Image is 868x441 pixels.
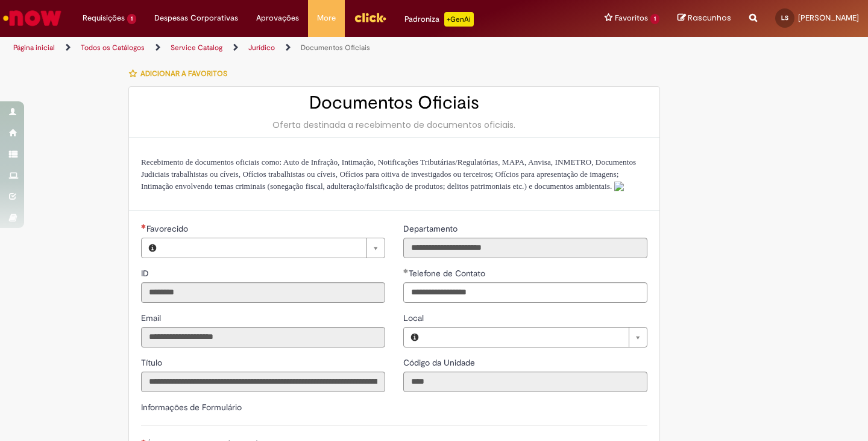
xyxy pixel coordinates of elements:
[688,12,731,24] span: Rascunhos
[154,12,238,24] span: Despesas Corporativas
[798,13,859,23] span: [PERSON_NAME]
[426,328,647,347] a: Limpar campo Local
[403,223,460,235] label: Somente leitura - Departamento
[301,43,370,52] a: Documentos Oficiais
[163,238,385,258] a: Limpar campo Favorecido
[409,268,488,279] span: Telefone de Contato
[141,93,647,113] h2: Documentos Oficiais
[141,312,163,324] label: Somente leitura - Email
[140,69,227,78] span: Adicionar a Favoritos
[9,37,570,59] ul: Trilhas de página
[141,282,385,303] input: ID
[141,157,636,191] span: Recebimento de documentos oficiais como: Auto de Infração, Intimação, Notificações Tributárias/Re...
[248,43,275,52] a: Jurídico
[141,119,647,131] div: Oferta destinada a recebimento de documentos oficiais.
[141,224,146,229] span: Necessários
[781,14,788,22] span: LS
[1,6,63,30] img: ServiceNow
[678,13,731,24] a: Rascunhos
[403,357,477,369] label: Somente leitura - Código da Unidade
[354,8,386,27] img: click_logo_yellow_360x200.png
[403,372,647,392] input: Código da Unidade
[403,223,460,234] span: Somente leitura - Departamento
[256,12,299,24] span: Aprovações
[141,357,165,368] span: Somente leitura - Título
[404,12,474,27] div: Padroniza
[615,12,648,24] span: Favoritos
[317,12,336,24] span: More
[146,223,190,234] span: Necessários - Favorecido
[141,357,165,369] label: Somente leitura - Título
[403,357,477,368] span: Somente leitura - Código da Unidade
[403,238,647,258] input: Departamento
[404,328,426,347] button: Local, Visualizar este registro
[127,14,136,24] span: 1
[171,43,222,52] a: Service Catalog
[141,313,163,323] span: Somente leitura - Email
[81,43,145,52] a: Todos os Catálogos
[142,238,163,258] button: Favorecido, Visualizar este registro
[13,43,55,52] a: Página inicial
[141,402,242,413] label: Informações de Formulário
[444,12,474,27] p: +GenAi
[141,267,151,279] label: Somente leitura - ID
[614,182,624,191] img: sys_attachment.do
[141,327,385,347] input: Email
[141,372,385,392] input: Título
[128,61,234,86] button: Adicionar a Favoritos
[650,14,659,24] span: 1
[403,313,426,323] span: Local
[403,282,647,303] input: Telefone de Contato
[83,12,125,24] span: Requisições
[141,268,151,279] span: Somente leitura - ID
[403,268,409,273] span: Obrigatório Preenchido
